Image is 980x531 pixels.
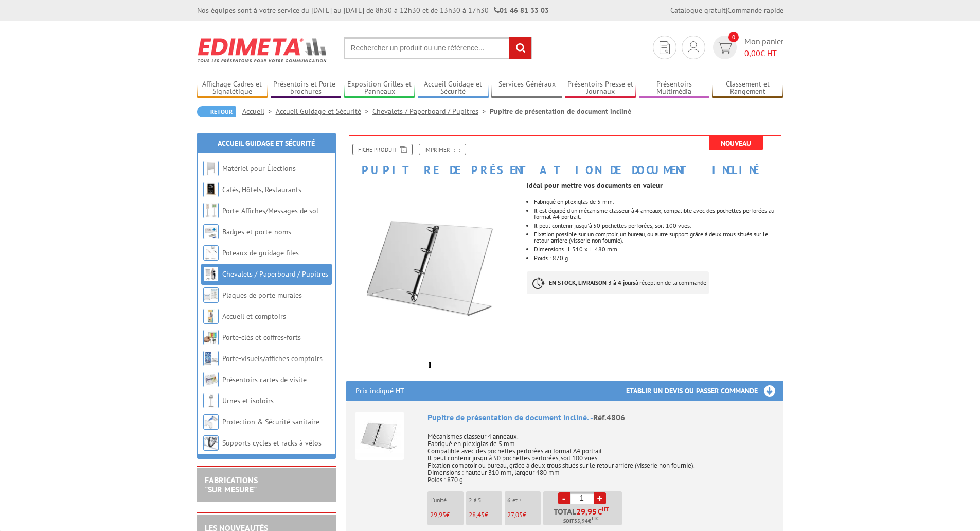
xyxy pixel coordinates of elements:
img: Matériel pour Élections [203,161,219,176]
span: Mon panier [744,36,783,59]
strong: Idéal pour mettre vos documents en valeur [527,181,663,190]
img: Plaques de porte murales [203,287,219,303]
img: Badges et porte-noms [203,224,219,239]
a: Présentoirs cartes de visite [222,375,307,384]
a: Badges et porte-noms [222,227,291,236]
h3: Etablir un devis ou passer commande [626,381,783,401]
p: 2 à 5 [469,496,502,504]
a: Cafés, Hôtels, Restaurants [222,185,301,194]
img: devis rapide [660,41,670,54]
p: € [507,511,541,519]
li: Poids : 870 g [534,255,783,261]
img: Porte-Affiches/Messages de sol [203,203,219,218]
a: Porte-visuels/affiches comptoirs [222,354,323,363]
li: Il peut contenir jusqu'à 50 pochettes perforées, soit 100 vues. [534,222,783,229]
span: 27,05 [507,510,523,519]
a: - [558,492,570,504]
img: porte_visuel_pupitre_presentation_document_incline_vide_4806.jpg [346,181,520,355]
img: Protection & Sécurité sanitaire [203,414,219,430]
img: Porte-visuels/affiches comptoirs [203,351,219,366]
a: Fiche produit [352,144,413,155]
div: | [670,5,783,15]
p: 6 et + [507,496,541,504]
img: Accueil et comptoirs [203,309,219,324]
span: 0,00 [744,48,760,58]
span: € HT [744,47,783,59]
a: Classement et Rangement [712,80,783,97]
li: Fabriqué en plexiglas de 5 mm. [534,199,783,205]
li: Pupitre de présentation de document incliné [490,106,631,116]
img: Porte-clés et coffres-forts [203,330,219,345]
img: Pupitre de présentation de document incliné. [355,412,404,460]
sup: HT [602,506,609,513]
a: Chevalets / Paperboard / Pupitres [222,269,328,279]
p: € [430,511,464,519]
a: Porte-Affiches/Messages de sol [222,206,318,215]
a: Commande rapide [727,6,783,15]
a: Accueil Guidage et Sécurité [276,107,372,116]
a: FABRICATIONS"Sur Mesure" [205,475,258,494]
span: € [597,507,602,516]
a: Affichage Cadres et Signalétique [197,80,268,97]
p: € [469,511,502,519]
a: Imprimer [419,144,466,155]
img: devis rapide [688,41,699,54]
a: Accueil Guidage et Sécurité [418,80,489,97]
strong: EN STOCK, LIVRAISON 3 à 4 jours [549,279,635,286]
input: rechercher [509,37,531,59]
p: Prix indiqué HT [355,381,404,401]
input: Rechercher un produit ou une référence... [344,37,532,59]
a: Porte-clés et coffres-forts [222,333,301,342]
a: Services Généraux [491,80,562,97]
span: 29,95 [576,507,597,516]
img: Chevalets / Paperboard / Pupitres [203,266,219,282]
p: Mécanismes classeur 4 anneaux. Fabriqué en plexiglas de 5 mm. Compatible avec des pochettes perfo... [427,426,774,484]
a: Supports cycles et racks à vélos [222,438,322,448]
a: Urnes et isoloirs [222,396,274,405]
p: à réception de la commande [527,271,709,294]
a: Présentoirs Presse et Journaux [565,80,636,97]
a: Plaques de porte murales [222,290,302,300]
span: Soit € [563,517,599,525]
img: devis rapide [717,42,732,54]
p: Total [546,507,622,525]
sup: TTC [591,516,599,521]
a: Présentoirs et Porte-brochures [271,80,342,97]
img: Cafés, Hôtels, Restaurants [203,182,219,197]
li: Dimensions H. 310 x L. 480 mm [534,246,783,252]
a: Catalogue gratuit [670,6,726,15]
a: Retour [197,106,236,117]
img: Présentoirs cartes de visite [203,372,219,387]
a: Matériel pour Élections [222,164,296,173]
span: Nouveau [709,136,763,150]
a: devis rapide 0 Mon panier 0,00€ HT [710,36,783,59]
img: Edimeta [197,31,328,69]
a: Accueil [242,107,276,116]
img: Supports cycles et racks à vélos [203,435,219,451]
a: Présentoirs Multimédia [639,80,710,97]
li: Fixation possible sur un comptoir, un bureau, ou autre support grâce à deux trous situés sur le r... [534,231,783,244]
a: Accueil et comptoirs [222,312,286,321]
a: Exposition Grilles et Panneaux [344,80,415,97]
div: Nos équipes sont à votre service du [DATE] au [DATE] de 8h30 à 12h30 et de 13h30 à 17h30 [197,5,549,15]
strong: 01 46 81 33 03 [494,6,549,15]
li: Il est équipé d'un mécanisme classeur à 4 anneaux, compatible avec des pochettes perforées au for... [534,208,783,220]
a: + [594,492,606,504]
div: Pupitre de présentation de document incliné. - [427,412,774,423]
p: L'unité [430,496,464,504]
span: 0 [728,32,739,42]
a: Accueil Guidage et Sécurité [218,139,315,148]
span: 28,45 [469,510,485,519]
a: Poteaux de guidage files [222,248,299,258]
a: Chevalets / Paperboard / Pupitres [372,107,490,116]
img: Urnes et isoloirs [203,393,219,408]
a: Protection & Sécurité sanitaire [222,417,319,426]
img: Poteaux de guidage files [203,245,219,261]
span: 29,95 [430,510,446,519]
span: 35,94 [574,517,588,525]
span: Réf.4806 [593,412,625,422]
